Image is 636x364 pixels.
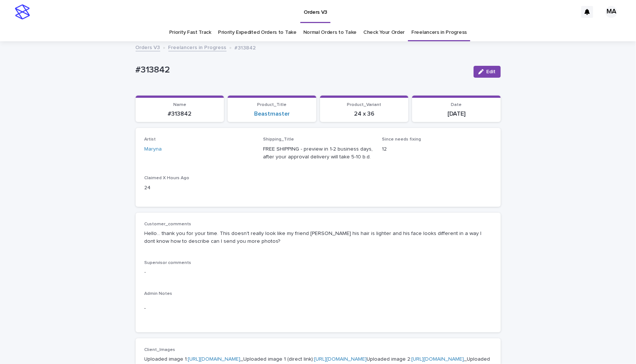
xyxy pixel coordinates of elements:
span: Product_Title [257,103,287,107]
a: Maryna [145,145,162,153]
a: Orders V3 [136,43,160,51]
a: Freelancers in Progress [411,24,467,41]
a: [URL][DOMAIN_NAME] [314,357,367,362]
p: - [145,268,492,276]
p: FREE SHIPPING - preview in 1-2 business days, after your approval delivery will take 5-10 b.d. [263,145,373,161]
span: Customer_comments [145,222,192,226]
p: [DATE] [417,110,496,117]
p: #313842 [140,110,220,117]
a: Beastmaster [254,110,290,117]
span: Date [451,103,462,107]
p: #313842 [136,65,468,75]
a: [URL][DOMAIN_NAME] [412,357,464,362]
a: Freelancers in Progress [168,43,227,51]
a: [URL][DOMAIN_NAME] [188,357,241,362]
span: Since needs fixing [382,137,421,142]
a: Priority Fast Track [169,24,211,41]
span: Supervisor comments [145,261,192,265]
span: Claimed X Hours Ago [145,176,190,180]
p: #313842 [235,43,256,51]
img: stacker-logo-s-only.png [15,4,30,19]
div: MA [605,6,617,18]
a: Normal Orders to Take [303,24,357,41]
span: Admin Notes [145,291,173,296]
span: Name [173,103,186,107]
span: Edit [487,69,496,74]
p: 24 [145,184,254,192]
button: Edit [474,66,501,78]
span: Product_Variant [347,103,381,107]
span: Client_Images [145,348,175,352]
span: Shipping_Title [263,137,294,142]
p: Hello... thank you for your time. This doesn't really look like my friend [PERSON_NAME] his hair ... [145,230,492,245]
a: Priority Expedited Orders to Take [218,24,297,41]
span: Artist [145,137,156,142]
p: 24 x 36 [325,110,404,117]
p: 12 [382,145,492,153]
p: - [145,305,492,312]
a: Check Your Order [363,24,405,41]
